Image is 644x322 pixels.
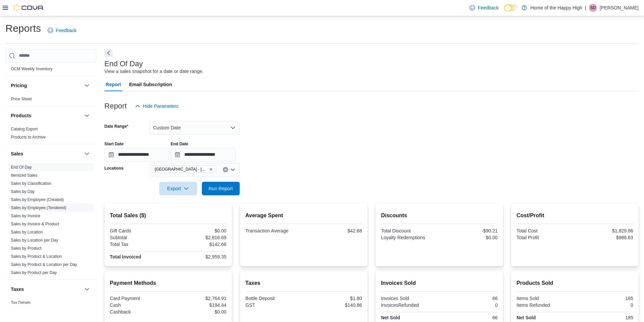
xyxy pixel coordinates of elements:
[110,302,167,308] div: Cash
[169,228,226,233] div: $0.00
[478,4,498,11] span: Feedback
[305,302,362,308] div: $140.86
[104,141,124,147] label: Start Date
[11,112,31,119] h3: Products
[585,4,586,12] p: |
[169,309,226,315] div: $0.00
[440,302,498,308] div: 0
[56,27,76,34] span: Feedback
[110,235,167,240] div: Subtotal
[163,182,193,195] span: Export
[14,4,44,11] img: Cova
[11,150,81,157] button: Sales
[110,212,226,220] h2: Total Sales ($)
[169,296,226,301] div: $2,764.91
[45,24,79,37] a: Feedback
[129,78,172,91] span: Email Subscription
[11,173,38,178] span: Itemized Sales
[209,167,213,171] button: Remove Sherwood Park - Baseline Road - Fire & Flower from selection in this group
[169,302,226,308] div: $194.44
[83,285,91,293] button: Taxes
[223,167,228,172] button: Clear input
[589,4,597,12] div: Sarah Davidson
[230,167,236,172] button: Open list of options
[381,212,498,220] h2: Discounts
[11,173,38,178] a: Itemized Sales
[11,246,42,251] a: Sales by Product
[517,279,633,287] h2: Products Sold
[5,95,96,106] div: Pricing
[171,141,188,147] label: End Date
[576,302,633,308] div: 0
[305,228,362,233] div: $42.68
[104,60,143,68] h3: End Of Day
[110,228,167,233] div: Gift Cards
[11,135,46,140] a: Products to Archive
[11,286,24,293] h3: Taxes
[11,82,81,89] button: Pricing
[530,4,582,12] p: Home of the Happy High
[381,296,438,301] div: Invoices Sold
[11,112,81,119] button: Products
[104,166,124,171] label: Locations
[83,150,91,158] button: Sales
[83,81,91,90] button: Pricing
[305,296,362,301] div: $1.80
[11,205,66,210] a: Sales by Employee (Tendered)
[517,228,574,233] div: Total Cost
[11,254,62,259] span: Sales by Product & Location
[149,121,240,134] button: Custom Date
[110,279,226,287] h2: Payment Methods
[11,254,62,259] a: Sales by Product & Location
[11,262,77,267] a: Sales by Product & Location per Day
[440,315,498,320] div: 66
[169,235,226,240] div: $2,816.69
[11,221,59,227] span: Sales by Invoice & Product
[576,235,633,240] div: $986.83
[5,299,96,318] div: Taxes
[110,309,167,315] div: Cashback
[171,148,236,162] input: Press the down key to open a popover containing a calendar.
[11,127,38,131] a: Catalog Export
[11,97,32,101] a: Price Sheet
[600,4,639,12] p: [PERSON_NAME]
[11,300,31,305] span: Tax Details
[169,242,226,247] div: $142.66
[11,214,40,218] a: Sales by Invoice
[11,181,51,186] span: Sales by Classification
[11,67,52,71] a: OCM Weekly Inventory
[104,68,204,75] div: View a sales snapshot for a date or date range.
[245,228,303,233] div: Transaction Average
[245,296,303,301] div: Bottle Deposit
[104,148,169,162] input: Press the down key to open a popover containing a calendar.
[104,102,127,110] h3: Report
[143,103,178,109] span: Hide Parameters
[11,286,81,293] button: Taxes
[381,315,400,320] strong: Net Sold
[245,279,362,287] h2: Taxes
[245,302,303,308] div: GST
[104,49,113,57] button: Next
[517,302,574,308] div: Items Refunded
[11,197,64,202] span: Sales by Employee (Created)
[110,254,141,259] strong: Total Invoiced
[152,166,216,173] span: Sherwood Park - Baseline Road - Fire & Flower
[202,182,240,195] button: Run Report
[5,22,41,35] h1: Reports
[155,166,208,173] span: [GEOGRAPHIC_DATA] - [GEOGRAPHIC_DATA] - Fire & Flower
[517,212,633,220] h2: Cost/Profit
[440,235,498,240] div: $0.00
[169,254,226,259] div: $2,959.35
[11,300,31,305] a: Tax Details
[381,235,438,240] div: Loyalty Redemptions
[381,302,438,308] div: InvoicesRefunded
[5,125,96,144] div: Products
[5,163,96,279] div: Sales
[11,189,35,194] span: Sales by Day
[11,238,58,243] a: Sales by Location per Day
[11,126,38,132] span: Catalog Export
[11,270,57,275] span: Sales by Product per Day
[104,124,128,129] label: Date Range
[440,228,498,233] div: -$90.21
